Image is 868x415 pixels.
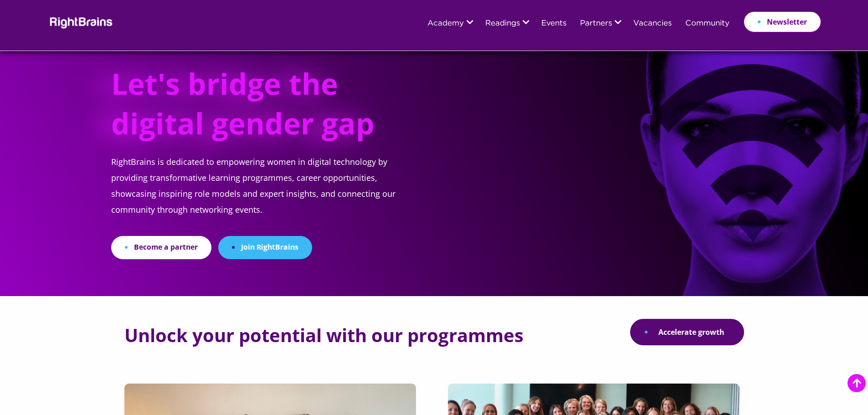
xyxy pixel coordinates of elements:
[111,154,417,236] p: RightBrains is dedicated to empowering women in digital technology by providing transformative le...
[541,20,566,28] a: Events
[124,325,524,345] h2: Unlock your potential with our programmes
[630,319,744,345] a: Accelerate growth
[743,11,822,33] a: Newsletter
[47,15,113,29] img: Rightbrains
[580,20,612,28] a: Partners
[111,64,384,154] h1: Let's bridge the digital gender gap
[685,20,729,28] a: Community
[218,236,312,259] a: Join RightBrains
[427,20,464,28] a: Academy
[633,20,672,28] a: Vacancies
[111,236,211,259] a: Become a partner
[485,20,520,28] a: Readings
